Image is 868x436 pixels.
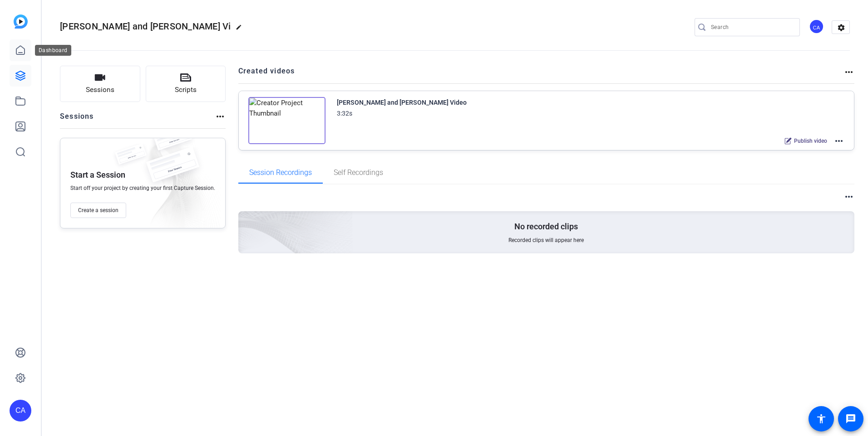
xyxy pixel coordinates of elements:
[60,111,94,128] h2: Sessions
[248,97,325,144] img: Creator Project Thumbnail
[236,24,247,35] mat-icon: edit
[843,191,854,202] mat-icon: more_horiz
[514,221,578,232] p: No recorded clips
[110,144,151,170] img: fake-session.png
[70,203,126,218] button: Create a session
[138,147,207,192] img: fake-session.png
[843,67,854,78] mat-icon: more_horiz
[337,108,352,119] div: 3:32s
[137,122,353,319] img: embarkstudio-empty-session.png
[845,413,856,424] mat-icon: message
[238,66,844,83] h2: Created videos
[70,184,215,192] span: Start off your project by creating your first Capture Session.
[215,111,226,122] mat-icon: more_horiz
[60,21,231,32] span: [PERSON_NAME] and [PERSON_NAME] Vi
[14,15,28,29] img: blue-gradient.svg
[809,19,825,35] ngx-avatar: Catherine Ambrose
[133,136,221,233] img: embarkstudio-empty-session.png
[508,237,584,244] span: Recorded clips will appear here
[35,45,71,56] div: Dashboard
[175,85,197,95] span: Scripts
[60,66,140,102] button: Sessions
[146,66,226,102] button: Scripts
[711,22,793,33] input: Search
[148,125,197,158] img: fake-session.png
[832,21,850,34] mat-icon: settings
[334,169,383,176] span: Self Recordings
[816,413,827,424] mat-icon: accessibility
[809,19,824,34] div: CA
[794,137,827,145] span: Publish video
[249,169,312,176] span: Session Recordings
[70,170,125,180] p: Start a Session
[833,136,844,146] mat-icon: more_horiz
[337,97,467,108] div: [PERSON_NAME] and [PERSON_NAME] Video
[78,207,118,214] span: Create a session
[10,400,31,421] div: CA
[86,85,114,95] span: Sessions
